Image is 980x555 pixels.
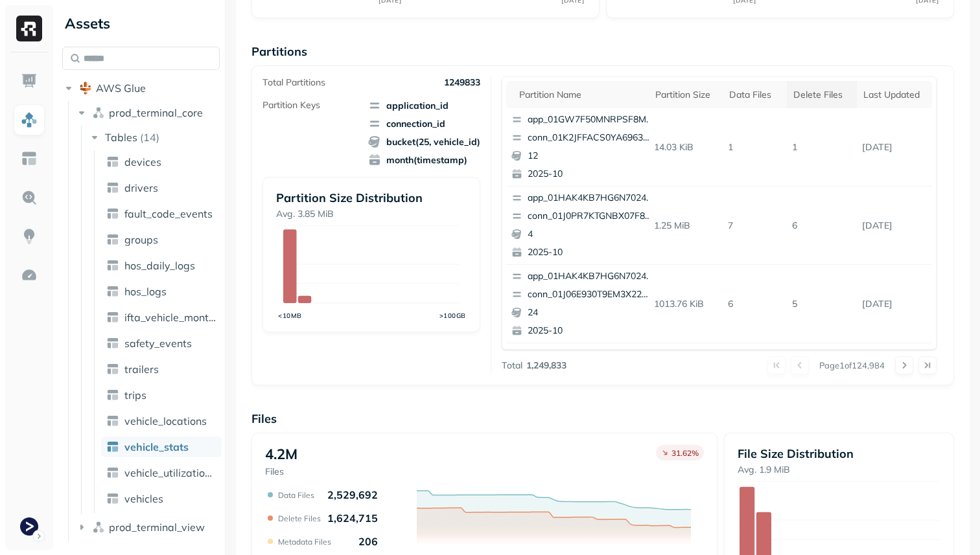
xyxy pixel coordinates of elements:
[519,89,642,101] div: Partition name
[506,343,659,421] button: app_01HAK4KB7HG6N7024210G3S8D5conn_01J03ZHF3VFC0C56B8FM93KE8G02025-10
[278,311,302,319] tspan: <10MB
[444,76,480,89] p: 1249833
[265,466,297,478] p: Files
[21,73,38,89] img: Dashboard
[439,311,466,319] tspan: >100GB
[124,259,195,272] span: hos_daily_logs
[368,153,480,166] span: month(timestamp)
[101,177,222,198] a: drivers
[101,436,222,457] a: vehicle_stats
[649,214,723,237] p: 1.25 MiB
[75,517,220,538] button: prod_terminal_view
[16,16,42,41] img: Ryft
[787,293,857,315] p: 5
[506,187,659,264] button: app_01HAK4KB7HG6N7024210G3S8D5conn_01J0PR7KTGNBX07F8EF6KF55W042025-10
[106,233,119,246] img: table
[106,337,119,350] img: table
[124,207,213,220] span: fault_code_events
[106,285,119,298] img: table
[262,76,325,89] p: Total Partitions
[787,136,857,159] p: 1
[106,440,119,453] img: table
[528,306,653,319] p: 24
[106,181,119,194] img: table
[358,535,378,548] p: 206
[265,445,297,463] p: 4.2M
[327,512,378,525] p: 1,624,715
[101,281,222,302] a: hos_logs
[738,446,940,461] p: File Size Distribution
[655,89,717,101] div: Partition size
[124,311,216,324] span: ifta_vehicle_months
[528,288,653,301] p: conn_01J06E930T9EM3X22S2MZNHB1P
[109,106,203,119] span: prod_terminal_core
[106,414,119,427] img: table
[729,89,780,101] div: Data Files
[101,411,222,431] a: vehicle_locations
[124,155,161,168] span: devices
[62,13,220,34] div: Assets
[819,359,885,371] p: Page 1 of 124,984
[528,131,653,144] p: conn_01K2JFFACS0YA6963PFV0TBAJJ
[75,102,220,123] button: prod_terminal_core
[106,363,119,376] img: table
[857,293,932,315] p: Oct 3, 2025
[106,207,119,220] img: table
[863,89,926,101] div: Last updated
[649,293,723,315] p: 1013.76 KiB
[101,152,222,172] a: devices
[124,389,146,402] span: trips
[106,389,119,402] img: table
[62,78,220,98] button: AWS Glue
[251,411,954,426] p: Files
[262,99,320,111] p: Partition Keys
[21,189,38,206] img: Query Explorer
[124,337,192,350] span: safety_events
[92,521,105,534] img: namespace
[101,385,222,405] a: trips
[109,521,205,534] span: prod_terminal_view
[124,233,158,246] span: groups
[92,106,105,119] img: namespace
[278,490,314,500] p: Data Files
[368,99,480,112] span: application_id
[723,136,787,159] p: 1
[101,307,222,328] a: ifta_vehicle_months
[124,363,159,376] span: trailers
[276,208,467,220] p: Avg. 3.85 MiB
[124,440,189,453] span: vehicle_stats
[528,192,653,205] p: app_01HAK4KB7HG6N7024210G3S8D5
[124,466,216,479] span: vehicle_utilization_day
[528,113,653,126] p: app_01GW7F50MNRPSF8MFHFDEVDVJA
[101,229,222,250] a: groups
[327,488,378,501] p: 2,529,692
[140,131,159,144] p: ( 14 )
[506,265,659,343] button: app_01HAK4KB7HG6N7024210G3S8D5conn_01J06E930T9EM3X22S2MZNHB1P242025-10
[251,44,954,59] p: Partitions
[671,448,699,458] p: 31.62 %
[723,293,787,315] p: 6
[21,150,38,167] img: Asset Explorer
[106,259,119,272] img: table
[278,514,321,523] p: Delete Files
[506,108,659,186] button: app_01GW7F50MNRPSF8MFHFDEVDVJAconn_01K2JFFACS0YA6963PFV0TBAJJ122025-10
[528,210,653,223] p: conn_01J0PR7KTGNBX07F8EF6KF55W0
[96,82,146,95] span: AWS Glue
[124,492,163,505] span: vehicles
[88,127,221,148] button: Tables(14)
[528,246,653,259] p: 2025-10
[526,359,566,372] p: 1,249,833
[106,155,119,168] img: table
[738,464,940,476] p: Avg. 1.9 MiB
[528,228,653,241] p: 4
[368,135,480,148] span: bucket(25, vehicle_id)
[101,462,222,483] a: vehicle_utilization_day
[124,181,158,194] span: drivers
[368,117,480,130] span: connection_id
[793,89,850,101] div: Delete Files
[105,131,137,144] span: Tables
[723,214,787,237] p: 7
[857,214,932,237] p: Oct 3, 2025
[20,517,38,536] img: Terminal
[21,267,38,284] img: Optimization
